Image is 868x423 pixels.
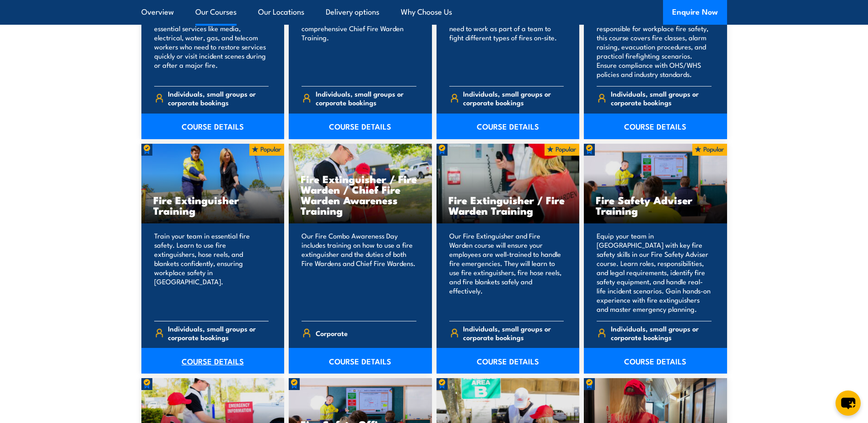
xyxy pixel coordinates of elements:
span: Individuals, small groups or corporate bookings [168,89,269,107]
a: COURSE DETAILS [289,114,432,139]
p: Our Fire Extinguisher and Fire Warden course will ensure your employees are well-trained to handl... [449,231,564,314]
span: Individuals, small groups or corporate bookings [463,89,564,107]
p: Our Fire Combo Awareness Day includes training on how to use a fire extinguisher and the duties o... [302,231,416,314]
p: Equip your team in [GEOGRAPHIC_DATA] with key fire safety skills in our Fire Safety Adviser cours... [597,231,712,314]
span: Corporate [316,326,348,340]
span: Individuals, small groups or corporate bookings [611,89,712,107]
h3: Fire Extinguisher Training [153,195,273,216]
a: COURSE DETAILS [584,114,727,139]
h3: Fire Extinguisher / Fire Warden / Chief Fire Warden Awareness Training [301,174,420,216]
a: COURSE DETAILS [584,348,727,374]
p: Train your team in essential fire safety. Learn to use fire extinguishers, hose reels, and blanke... [154,231,269,314]
a: COURSE DETAILS [141,114,285,139]
a: COURSE DETAILS [289,348,432,374]
span: Individuals, small groups or corporate bookings [611,324,712,342]
button: chat-button [836,390,861,416]
span: Individuals, small groups or corporate bookings [168,324,269,342]
span: Individuals, small groups or corporate bookings [316,89,416,107]
h3: Fire Extinguisher / Fire Warden Training [448,195,568,216]
a: COURSE DETAILS [141,348,285,374]
a: COURSE DETAILS [437,348,580,374]
a: COURSE DETAILS [437,114,580,139]
h3: Fire Safety Adviser Training [596,195,715,216]
span: Individuals, small groups or corporate bookings [463,324,564,342]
